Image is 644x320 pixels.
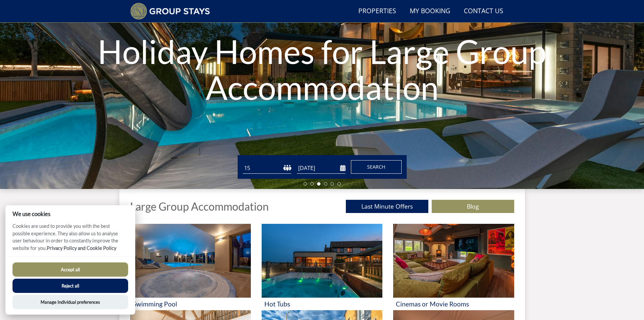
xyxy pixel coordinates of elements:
button: Accept all [13,262,128,277]
a: Privacy Policy and Cookie Policy [47,245,116,251]
h1: Large Group Accommodation [130,200,269,212]
h3: Cinemas or Movie Rooms [396,300,511,307]
h1: Holiday Homes for Large Group Accommodation [97,20,548,119]
a: Last Minute Offers [346,200,428,213]
img: 'Hot Tubs' - Large Group Accommodation Holiday Ideas [262,224,382,298]
h3: Hot Tubs [264,300,380,307]
a: Properties [356,4,399,19]
button: Manage Individual preferences [13,295,128,309]
a: My Booking [407,4,453,19]
h2: We use cookies [5,211,135,217]
button: Reject all [13,279,128,293]
p: Cookies are used to provide you with the best possible experience. They also allow us to analyse ... [5,222,135,257]
a: Contact Us [461,4,506,19]
input: Arrival Date [297,163,345,174]
a: 'Swimming Pool' - Large Group Accommodation Holiday Ideas Swimming Pool [130,224,251,310]
a: 'Cinemas or Movie Rooms' - Large Group Accommodation Holiday Ideas Cinemas or Movie Rooms [393,224,514,310]
h3: Swimming Pool [133,300,248,307]
img: Group Stays [130,3,210,20]
a: Blog [432,200,514,213]
span: Search [367,164,385,170]
a: 'Hot Tubs' - Large Group Accommodation Holiday Ideas Hot Tubs [262,224,382,310]
button: Search [351,160,402,174]
img: 'Cinemas or Movie Rooms' - Large Group Accommodation Holiday Ideas [393,224,514,298]
img: 'Swimming Pool' - Large Group Accommodation Holiday Ideas [130,224,251,298]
